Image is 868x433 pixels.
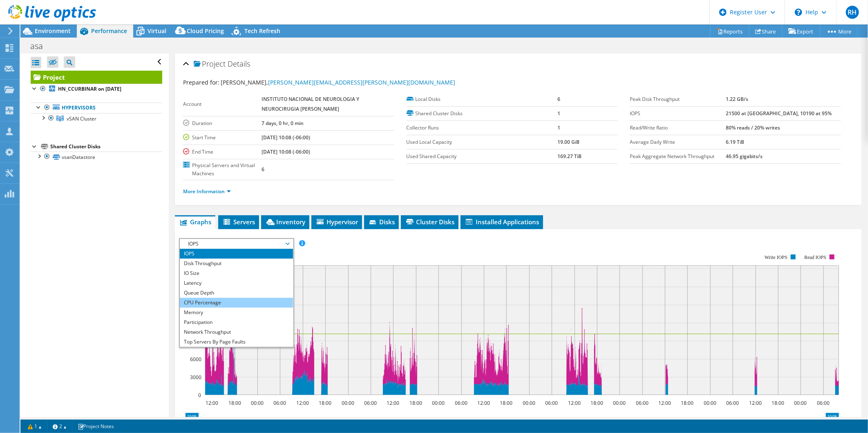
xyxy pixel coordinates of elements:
[315,218,358,226] span: Hypervisor
[148,27,166,35] span: Virtual
[630,109,726,118] label: IOPS
[47,421,72,431] a: 2
[180,268,293,278] li: IO Size
[180,288,293,298] li: Queue Depth
[183,100,262,108] label: Account
[432,400,445,406] text: 00:00
[407,95,557,103] label: Local Disks
[545,400,558,406] text: 06:00
[194,60,226,68] span: Project
[183,134,262,142] label: Start Time
[251,400,264,406] text: 00:00
[782,25,820,38] a: Export
[704,400,716,406] text: 00:00
[183,161,262,178] label: Physical Servers and Virtual Machines
[726,400,739,406] text: 06:00
[726,96,749,103] b: 1.22 GB/s
[407,152,557,161] label: Used Shared Capacity
[613,400,626,406] text: 00:00
[296,400,309,406] text: 12:00
[31,113,162,124] a: vSAN Cluster
[557,138,579,145] b: 19.00 GiB
[726,110,832,117] b: 21500 at [GEOGRAPHIC_DATA], 10190 at 95%
[190,356,201,363] text: 6000
[183,78,219,86] label: Prepared for:
[58,85,121,92] b: HN_CCURBINAR on [DATE]
[407,109,557,118] label: Shared Cluster Disks
[465,218,539,226] span: Installed Applications
[795,9,802,16] svg: \n
[455,400,468,406] text: 06:00
[268,78,455,86] a: [PERSON_NAME][EMAIL_ADDRESS][PERSON_NAME][DOMAIN_NAME]
[523,400,535,406] text: 00:00
[183,148,262,156] label: End Time
[591,400,603,406] text: 18:00
[180,327,293,337] li: Network Throughput
[265,218,305,226] span: Inventory
[368,218,395,226] span: Disks
[183,119,262,127] label: Duration
[180,249,293,259] li: IOPS
[221,78,455,86] span: [PERSON_NAME],
[772,400,784,406] text: 18:00
[557,153,582,160] b: 169.27 TiB
[405,218,454,226] span: Cluster Disks
[31,152,162,162] a: vsanDatastore
[180,278,293,288] li: Latency
[630,138,726,146] label: Average Daily Write
[804,254,826,260] text: Read IOPS
[262,120,304,127] b: 7 days, 0 hr, 0 min
[180,259,293,268] li: Disk Throughput
[222,218,255,226] span: Servers
[27,42,56,51] h1: asa
[749,25,783,38] a: Share
[190,374,201,381] text: 3000
[180,317,293,327] li: Participation
[91,27,127,35] span: Performance
[387,400,399,406] text: 12:00
[364,400,377,406] text: 06:00
[342,400,354,406] text: 00:00
[183,188,231,195] a: More Information
[820,25,858,38] a: More
[180,298,293,308] li: CPU Percentage
[765,254,787,260] text: Write IOPS
[630,124,726,132] label: Read/Write Ratio
[67,115,96,122] span: vSAN Cluster
[244,27,280,35] span: Tech Refresh
[198,392,201,399] text: 0
[557,96,560,103] b: 6
[794,400,807,406] text: 00:00
[262,166,265,173] b: 6
[72,421,120,431] a: Project Notes
[557,110,560,117] b: 1
[206,400,218,406] text: 12:00
[500,400,512,406] text: 18:00
[726,124,781,131] b: 80% reads / 20% writes
[184,239,289,249] span: IOPS
[630,95,726,103] label: Peak Disk Throughput
[35,27,71,35] span: Environment
[846,6,859,19] span: RH
[817,400,830,406] text: 06:00
[31,103,162,113] a: Hypervisors
[407,124,557,132] label: Collector Runs
[726,138,745,145] b: 6.19 TiB
[228,400,241,406] text: 18:00
[228,59,250,69] span: Details
[273,400,286,406] text: 06:00
[180,337,293,347] li: Top Servers By Page Faults
[710,25,749,38] a: Reports
[636,400,649,406] text: 06:00
[180,308,293,317] li: Memory
[681,400,694,406] text: 18:00
[568,400,581,406] text: 12:00
[658,400,671,406] text: 12:00
[31,84,162,94] a: HN_CCURBINAR on [DATE]
[409,400,422,406] text: 18:00
[22,421,47,431] a: 1
[179,218,211,226] span: Graphs
[31,71,162,84] a: Project
[262,134,311,141] b: [DATE] 10:08 (-06:00)
[262,148,311,155] b: [DATE] 10:08 (-06:00)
